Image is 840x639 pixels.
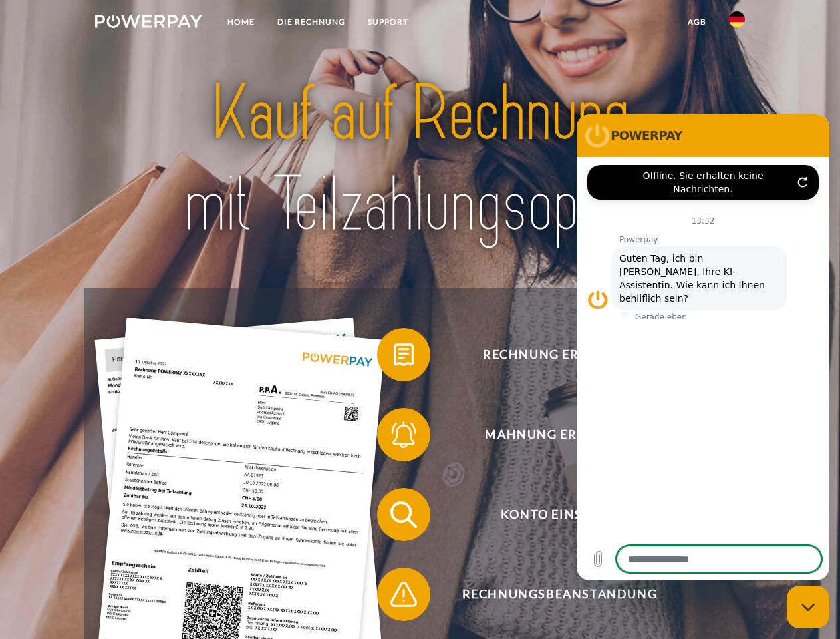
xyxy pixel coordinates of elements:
[396,488,722,541] span: Konto einsehen
[387,418,420,451] img: qb_bell.svg
[377,488,723,541] button: Konto einsehen
[676,10,718,34] a: agb
[266,10,356,34] a: DIE RECHNUNG
[95,15,202,28] img: logo-powerpay-white.svg
[127,64,713,255] img: title-powerpay_de.svg
[387,338,420,371] img: qb_bill.svg
[387,578,420,611] img: qb_warning.svg
[387,498,420,531] img: qb_search.svg
[729,11,745,27] img: de
[377,408,723,461] button: Mahnung erhalten?
[396,568,722,621] span: Rechnungsbeanstandung
[396,328,722,381] span: Rechnung erhalten?
[577,114,829,580] iframe: Messaging-Fenster
[787,586,829,628] iframe: Schaltfläche zum Öffnen des Messaging-Fensters; Konversation läuft
[377,328,723,381] button: Rechnung erhalten?
[216,10,266,34] a: Home
[356,10,420,34] a: SUPPORT
[377,568,723,621] button: Rechnungsbeanstandung
[396,408,722,461] span: Mahnung erhalten?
